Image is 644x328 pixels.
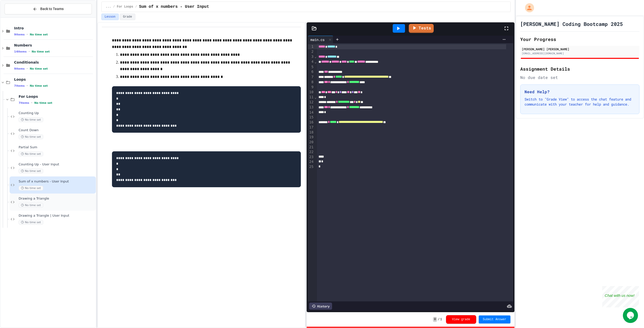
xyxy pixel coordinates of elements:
span: Conditionals [14,60,95,65]
div: main.cs [308,37,327,42]
span: 7 items [14,84,25,87]
span: • [29,50,30,54]
div: 10 [308,90,314,95]
span: 7 items [19,101,29,105]
span: 9 items [14,33,25,36]
span: ... [106,5,111,9]
span: No time set [30,84,48,87]
div: 24 [308,159,314,164]
span: No time set [19,203,43,208]
span: No time set [32,50,50,53]
iframe: chat widget [623,308,639,323]
span: No time set [19,169,43,173]
span: • [27,32,28,36]
div: 9 [308,85,314,90]
div: 12 [308,100,314,105]
span: No time set [19,220,43,225]
span: Partial Sum [19,145,95,150]
button: Submit Answer [479,315,510,323]
span: Drawing a Triangle [19,197,95,201]
span: No time set [30,67,48,70]
span: / [135,5,137,9]
span: Counting Up - User Input [19,162,95,167]
button: Lesson [101,14,119,20]
span: • [27,67,28,71]
div: 20 [308,140,314,145]
span: No time set [34,101,52,105]
h2: Your Progress [520,36,639,43]
div: No due date set [520,74,639,80]
div: 1 [308,44,314,49]
span: Intro [14,26,95,30]
span: No time set [19,134,43,139]
p: Switch to "Grade View" to access the chat feature and communicate with your teacher for help and ... [525,97,635,107]
span: For Loops [19,94,95,99]
span: Submit Answer [483,317,506,321]
div: 25 [308,164,314,169]
span: Count Down [19,128,95,132]
button: Back to Teams [5,4,92,14]
span: • [31,101,32,105]
span: Loops [14,77,95,82]
span: 14 items [14,50,27,53]
span: Numbers [14,43,95,48]
span: Fold line [314,95,317,99]
button: Grade [120,14,135,20]
span: Sum of x numbers - User Input [19,179,95,184]
span: Sum of x numbers - User Input [139,4,209,10]
span: / [438,317,440,321]
span: For Loops [117,5,133,9]
span: Fold line [314,60,317,64]
div: 17 [308,125,314,130]
div: 5 [308,65,314,70]
div: 13 [308,105,314,110]
h3: Need Help? [525,89,635,95]
div: 18 [308,130,314,135]
div: 22 [308,150,314,155]
div: 23 [308,155,314,160]
h1: [PERSON_NAME] Coding Bootcamp 2025 [520,20,623,27]
div: 2 [308,49,314,54]
span: 1 [440,317,442,321]
span: 9 items [14,67,25,70]
span: No time set [19,152,43,156]
span: 0 [433,317,437,322]
span: No time set [19,117,43,122]
div: 19 [308,135,314,140]
div: [EMAIL_ADDRESS][DOMAIN_NAME] [522,52,638,55]
div: 4 [308,59,314,64]
button: View grade [446,315,476,324]
span: Counting Up [19,111,95,115]
div: [PERSON_NAME] [PERSON_NAME] [522,47,638,51]
div: History [309,303,332,310]
div: 8 [308,80,314,85]
iframe: chat widget [602,286,639,307]
span: Back to Teams [40,6,64,12]
div: 6 [308,69,314,74]
span: No time set [30,33,48,36]
span: • [27,84,28,88]
h2: Assignment Details [520,65,639,72]
span: No time set [19,186,43,191]
div: 14 [308,110,314,115]
div: 7 [308,75,314,80]
span: Drawing a Triangle | User Input [19,214,95,218]
span: / [113,5,115,9]
div: 11 [308,95,314,100]
a: Tests [409,24,434,33]
div: 16 [308,120,314,125]
div: My Account [520,2,535,14]
span: Fold line [314,55,317,59]
div: 15 [308,115,314,120]
div: 21 [308,145,314,150]
div: 3 [308,54,314,59]
div: main.cs [308,36,333,43]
